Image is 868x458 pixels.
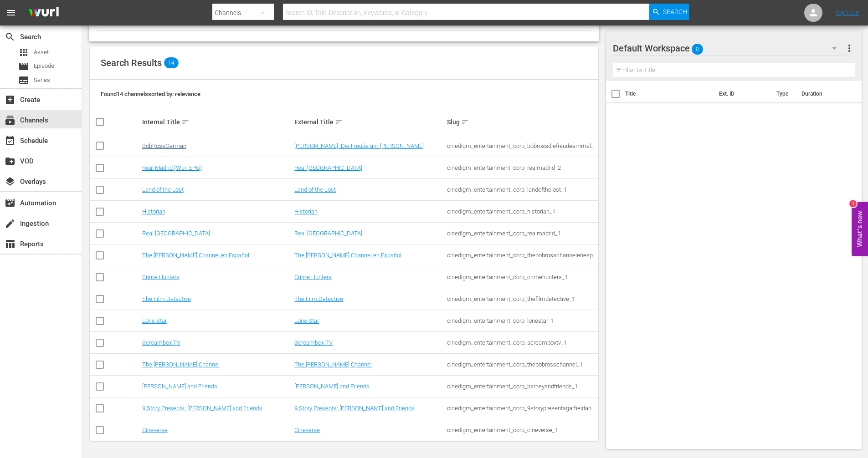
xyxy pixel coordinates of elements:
[101,91,200,97] span: Found 14 channels sorted by: relevance
[34,76,50,85] span: Series
[18,47,29,58] span: Asset
[836,9,859,16] a: Sign Out
[447,383,597,390] div: cinedigm_entertainment_corp_barneyandfriends_1
[5,135,15,146] span: Schedule
[447,252,597,259] div: cinedigm_entertainment_corp_thebobrosschannelenespaol_1
[142,252,249,259] a: The [PERSON_NAME] Channel en Español
[142,383,217,390] a: [PERSON_NAME] and Friends
[142,208,165,215] a: Historian
[447,361,597,368] div: cinedigm_entertainment_corp_thebobrosschannel_1
[142,230,210,237] a: Real [GEOGRAPHIC_DATA]
[447,295,597,302] div: cinedigm_entertainment_corp_thefilmdetective_1
[447,230,597,237] div: cinedigm_entertainment_corp_realmadrid_1
[294,427,320,433] a: Cineverse
[142,164,202,171] a: Real Madrid (Wurl EPG)
[447,405,597,412] div: cinedigm_entertainment_corp_9storypresentsgarfieldandfriends_1
[18,61,29,72] span: Episode
[447,164,597,171] div: cinedigm_entertainment_corp_realmadrid_2
[294,142,424,149] a: [PERSON_NAME]: Die Freude am [PERSON_NAME]
[5,156,15,167] span: VOD
[447,427,597,433] div: cinedigm_entertainment_corp_cineverse_1
[447,274,597,280] div: cinedigm_entertainment_corp_crimehunters_1
[663,4,687,20] span: Search
[142,142,186,149] a: BobRossGerman
[844,37,855,59] button: more_vert
[142,295,191,302] a: The Film Detective
[294,339,333,346] a: Screambox TV
[101,57,162,68] span: Search Results
[447,186,597,193] div: cinedigm_entertainment_corp_landofthelost_1
[142,274,180,280] a: Crime Hunters
[796,81,851,107] th: Duration
[447,142,597,149] div: cinedigm_entertainment_corp_bobrossdiefreudeammalen_1
[142,405,262,412] a: 9 Story Presents: [PERSON_NAME] and Friends
[849,200,857,208] div: 1
[714,81,771,107] th: Ext. ID
[294,164,362,171] a: Real [GEOGRAPHIC_DATA]
[5,218,15,229] span: Ingestion
[18,75,29,86] span: Series
[5,31,15,42] span: Search
[844,43,855,54] span: more_vert
[294,274,332,280] a: Crime Hunters
[5,198,15,209] span: Automation
[625,81,714,107] th: Title
[294,230,362,237] a: Real [GEOGRAPHIC_DATA]
[5,115,15,126] span: Channels
[294,208,318,215] a: Historian
[771,81,796,107] th: Type
[5,239,15,249] span: Reports
[294,361,372,368] a: The [PERSON_NAME] Channel
[461,118,469,126] span: sort
[294,405,415,412] a: 9 Story Presents: [PERSON_NAME] and Friends
[142,339,180,346] a: Screambox TV
[294,252,401,259] a: The [PERSON_NAME] Channel en Español
[142,117,292,127] div: Internal Title
[447,208,597,215] div: cinedigm_entertainment_corp_historian_1
[294,295,343,302] a: The Film Detective
[34,61,54,71] span: Episode
[335,118,343,126] span: sort
[692,40,703,59] span: 0
[142,186,184,193] a: Land of the Lost
[181,118,190,126] span: sort
[142,427,168,433] a: Cineverse
[5,94,15,105] span: Create
[294,317,319,324] a: Lone Star
[142,317,167,324] a: Lone Star
[142,361,220,368] a: The [PERSON_NAME] Channel
[613,36,845,61] div: Default Workspace
[294,383,370,390] a: [PERSON_NAME] and Friends
[5,7,16,18] span: menu
[447,317,597,324] div: cinedigm_entertainment_corp_lonestar_1
[447,339,597,346] div: cinedigm_entertainment_corp_screamboxtv_1
[852,202,868,256] button: Open Feedback Widget
[447,117,597,127] div: Slug
[649,4,689,20] button: Search
[164,57,179,68] span: 14
[294,186,336,193] a: Land of the Lost
[34,48,49,57] span: Asset
[5,176,15,187] span: Overlays
[294,117,444,127] div: External Title
[22,2,66,24] img: ans4CAIJ8jUAAAAAAAAAAAAAAAAAAAAAAAAgQb4GAAAAAAAAAAAAAAAAAAAAAAAAJMjXAAAAAAAAAAAAAAAAAAAAAAAAgAT5G...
